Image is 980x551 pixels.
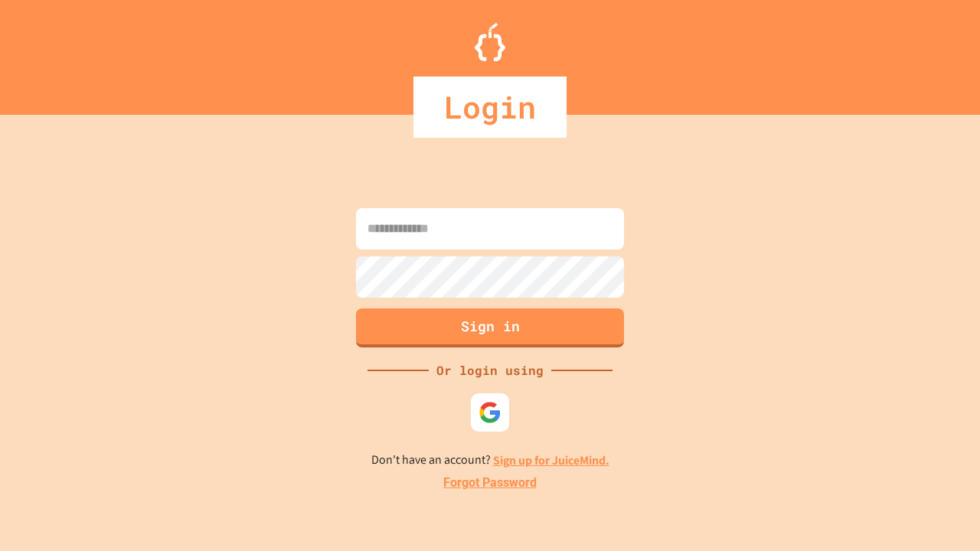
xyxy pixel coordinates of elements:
[479,401,501,424] img: google-icon.svg
[429,361,551,380] div: Or login using
[371,451,609,470] p: Don't have an account?
[356,308,624,347] button: Sign in
[413,77,567,138] div: Login
[443,474,537,492] a: Forgot Password
[493,452,609,468] a: Sign up for JuiceMind.
[475,23,505,61] img: Logo.svg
